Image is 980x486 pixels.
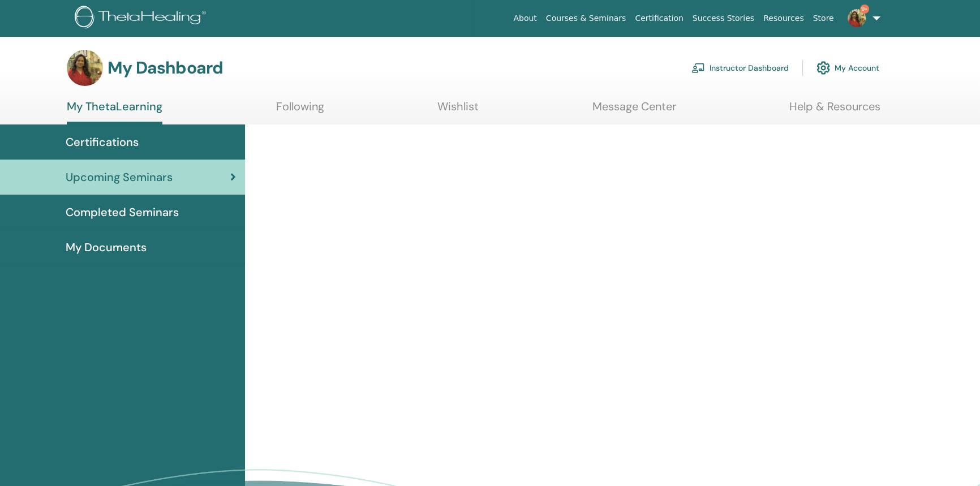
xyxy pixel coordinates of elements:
[67,50,103,86] img: default.jpg
[816,55,879,80] a: My Account
[509,8,541,29] a: About
[691,63,705,73] img: chalkboard-teacher.svg
[809,8,839,29] a: Store
[592,100,676,122] a: Message Center
[66,169,173,186] span: Upcoming Seminars
[759,8,809,29] a: Resources
[66,239,147,256] span: My Documents
[630,8,687,29] a: Certification
[66,204,179,221] span: Completed Seminars
[108,58,223,78] h3: My Dashboard
[276,100,324,122] a: Following
[691,55,789,80] a: Instructor Dashboard
[816,58,830,78] img: cog.svg
[437,100,479,122] a: Wishlist
[75,6,210,31] img: logo.png
[541,8,631,29] a: Courses & Seminars
[789,100,880,122] a: Help & Resources
[848,9,866,27] img: default.jpg
[860,5,869,14] span: 9+
[67,100,162,124] a: My ThetaLearning
[66,134,139,150] span: Certifications
[688,8,759,29] a: Success Stories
